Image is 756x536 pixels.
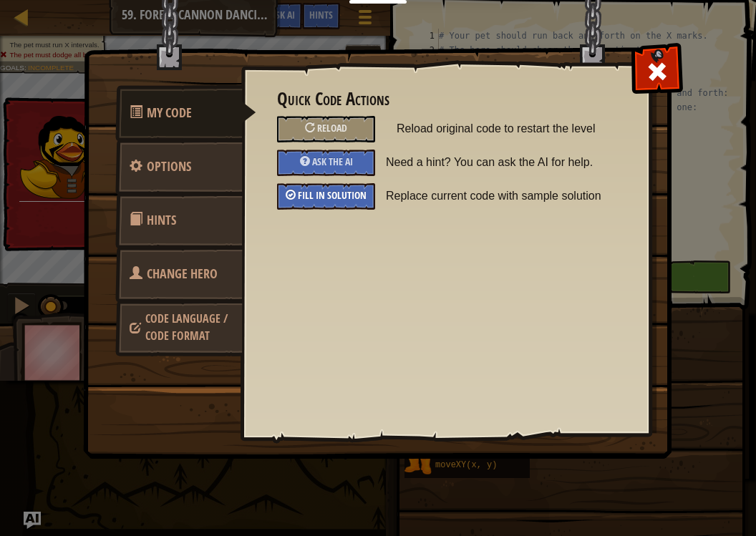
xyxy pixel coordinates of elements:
span: Fill in solution [298,188,367,202]
span: Replace current code with sample solution [386,183,625,209]
a: My Code [115,85,256,141]
span: Reload original code to restart the level [397,116,614,142]
div: Fill in solution [277,183,375,210]
span: Reload [317,121,347,135]
span: Need a hint? You can ask the AI for help. [386,150,625,175]
div: Reload original code to restart the level [277,116,375,142]
a: Options [115,139,243,195]
span: Choose hero, language [147,265,218,283]
span: Hints [147,211,176,229]
div: Ask the AI [277,150,375,176]
h3: Quick Code Actions [277,89,614,109]
span: Choose hero, language [145,311,228,343]
span: Configure settings [147,157,191,175]
span: Quick Code Actions [147,104,192,122]
span: Ask the AI [312,155,353,168]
